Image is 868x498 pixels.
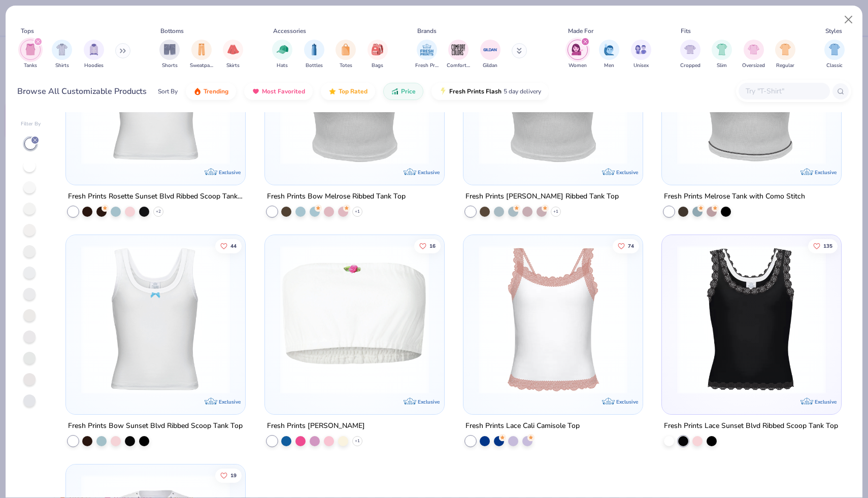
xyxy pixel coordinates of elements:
span: Exclusive [219,169,241,176]
div: filter for Shirts [52,40,72,70]
img: 5df78167-3c63-42b9-80b6-12264bccdc63 [632,16,791,164]
div: Made For [568,26,593,36]
span: Price [401,87,416,95]
div: filter for Fresh Prints [415,40,439,70]
span: Bottles [306,62,323,70]
span: Gildan [483,62,497,70]
span: + 1 [355,438,360,444]
div: filter for Bottles [304,40,324,70]
img: trending.gif [193,87,202,95]
img: 10b5d048-4907-42f3-87c1-bbb0a6b17065 [672,245,831,394]
span: Exclusive [815,169,837,176]
div: filter for Slim [712,40,732,70]
img: Bottles Image [309,44,320,55]
button: filter button [775,40,795,70]
span: + 1 [553,209,558,215]
img: Shirts Image [56,44,68,55]
button: filter button [304,40,324,70]
img: f6556e7a-7dd6-452b-ab25-ae7e174a5781 [76,16,235,164]
button: filter button [712,40,732,70]
div: filter for Skirts [223,40,243,70]
button: Close [839,10,858,29]
span: Skirts [226,62,240,70]
span: + 1 [355,209,360,215]
button: Like [808,239,838,253]
div: filter for Men [599,40,619,70]
div: Tops [21,26,34,36]
div: filter for Hats [272,40,292,70]
div: filter for Sweatpants [190,40,213,70]
span: 74 [628,243,634,248]
button: filter button [480,40,500,70]
img: d3f06861-6c57-4554-a641-a507381c6f7b [474,16,632,164]
button: Like [613,239,639,253]
span: Tanks [24,62,37,70]
div: Sort By [158,87,178,96]
button: filter button [20,40,41,70]
img: Hoodies Image [88,44,99,55]
button: filter button [159,40,180,70]
span: Exclusive [815,399,837,405]
button: filter button [415,40,439,70]
div: Brands [417,26,437,36]
span: + 2 [156,209,161,215]
button: filter button [447,40,470,70]
button: filter button [742,40,765,70]
img: Unisex Image [635,44,647,55]
span: 5 day delivery [504,86,541,97]
span: Hats [277,62,288,70]
img: Skirts Image [227,44,239,55]
div: Fresh Prints Lace Sunset Blvd Ribbed Scoop Tank Top [664,420,838,433]
button: filter button [368,40,388,70]
div: filter for Gildan [480,40,500,70]
img: 0f0a55ca-45e3-4c5b-92db-7bab32e1f63a [672,16,831,164]
button: filter button [631,40,651,70]
button: Top Rated [321,83,375,100]
img: Cropped Image [684,44,696,55]
img: Tanks Image [25,44,36,55]
div: Fresh Prints Bow Melrose Ribbed Tank Top [267,190,406,203]
button: filter button [52,40,72,70]
div: filter for Hoodies [84,40,104,70]
span: Oversized [742,62,765,70]
img: Comfort Colors Image [451,42,466,57]
img: Slim Image [716,44,727,55]
div: filter for Comfort Colors [447,40,470,70]
span: Bags [372,62,383,70]
img: flash.gif [439,87,447,95]
span: Shorts [162,62,178,70]
img: 32eba185-ead8-43b8-bde1-26d6b204f2a2 [275,245,434,394]
span: 44 [230,243,237,248]
button: filter button [824,40,845,70]
button: Like [414,239,440,253]
img: most_fav.gif [252,87,260,95]
span: Shirts [55,62,69,70]
img: TopRated.gif [328,87,337,95]
div: Fits [681,26,691,36]
span: Most Favorited [262,87,305,95]
img: Women Image [572,44,583,55]
button: filter button [567,40,588,70]
img: 7d5074f3-57b9-4981-b7a7-491105b163a5 [632,245,791,394]
button: Trending [186,83,236,100]
div: Accessories [273,26,306,36]
img: Sweatpants Image [196,44,207,55]
button: Fresh Prints Flash5 day delivery [431,83,549,100]
button: Like [215,469,242,483]
span: Regular [776,62,794,70]
span: Men [604,62,614,70]
div: filter for Oversized [742,40,765,70]
span: Slim [717,62,727,70]
span: Totes [340,62,352,70]
div: filter for Totes [336,40,356,70]
button: Like [215,239,242,253]
div: filter for Bags [368,40,388,70]
div: Fresh Prints Lace Cali Camisole Top [465,420,580,433]
div: filter for Tanks [20,40,41,70]
button: filter button [336,40,356,70]
button: filter button [84,40,104,70]
div: Fresh Prints [PERSON_NAME] [267,420,365,433]
span: Classic [826,62,843,70]
button: filter button [272,40,292,70]
span: Hoodies [84,62,104,70]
